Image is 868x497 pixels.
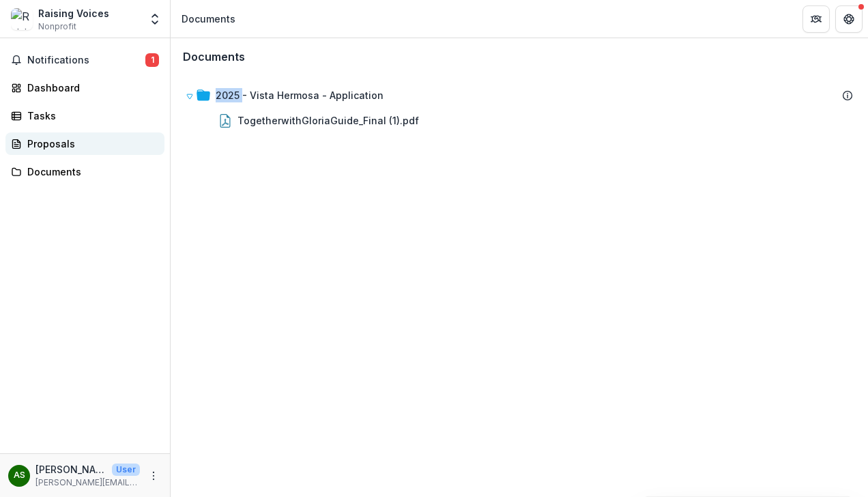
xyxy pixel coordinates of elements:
p: [PERSON_NAME][EMAIL_ADDRESS][DOMAIN_NAME] [35,477,140,489]
span: Notifications [27,55,145,66]
div: 2025 - Vista Hermosa - Application [216,88,384,102]
div: Tasks [27,109,154,123]
div: Documents [182,12,235,26]
button: Notifications1 [5,49,164,71]
a: Proposals [5,132,164,155]
button: Open entity switcher [145,5,164,33]
img: Raising Voices [11,8,33,30]
nav: breadcrumb [176,9,241,29]
div: 2025 - Vista Hermosa - ApplicationTogetherwithGloriaGuide_Final (1).pdf [180,83,858,133]
p: User [112,464,140,476]
a: Tasks [5,104,164,127]
button: Partners [802,5,830,33]
div: Dashboard [27,81,154,95]
div: Ana-María Sosa [14,471,25,480]
div: Raising Voices [38,6,109,20]
button: More [145,468,162,484]
a: Documents [5,160,164,183]
button: Get Help [835,5,863,33]
div: TogetherwithGloriaGuide_Final (1).pdf [180,108,858,133]
span: 1 [145,53,159,67]
a: Dashboard [5,76,164,99]
div: TogetherwithGloriaGuide_Final (1).pdf [237,113,419,128]
p: [PERSON_NAME] [35,462,106,477]
span: Nonprofit [38,20,76,33]
div: 2025 - Vista Hermosa - Application [180,83,858,108]
div: Proposals [27,137,154,151]
div: Documents [27,165,154,179]
h3: Documents [183,51,245,63]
